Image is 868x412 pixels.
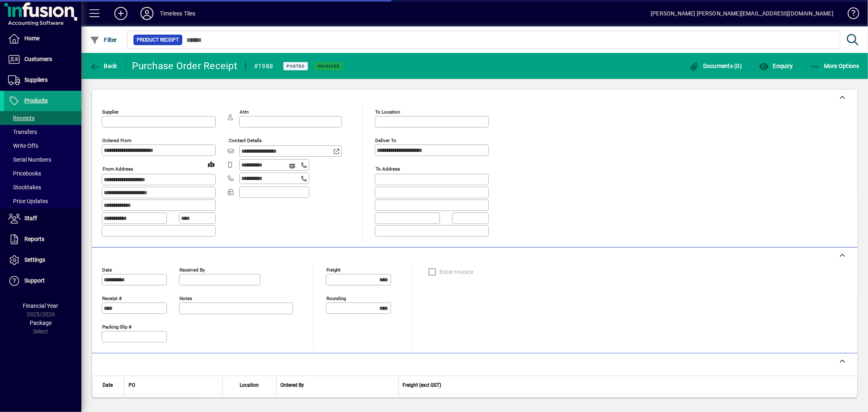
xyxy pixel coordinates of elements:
[103,381,113,390] span: Date
[108,6,134,21] button: Add
[286,64,305,69] span: Posted
[8,142,38,149] span: Write Offs
[281,381,304,390] span: Ordered By
[24,77,48,83] span: Suppliers
[24,236,44,242] span: Reports
[8,156,51,163] span: Serial Numbers
[81,59,126,73] app-page-header-button: Back
[160,7,195,20] div: Timeless Tiles
[4,194,81,208] a: Price Updates
[4,271,81,291] a: Support
[276,394,398,411] td: PS - [PERSON_NAME]
[102,109,119,115] mat-label: Supplier
[4,167,81,180] a: Pricebooks
[757,59,795,73] button: Enquiry
[4,208,81,229] a: Staff
[205,158,218,171] a: View on map
[375,109,400,115] mat-label: To location
[24,277,45,284] span: Support
[4,49,81,70] a: Customers
[254,60,273,73] div: #1988
[8,198,48,204] span: Price Updates
[4,70,81,90] a: Suppliers
[240,109,249,115] mat-label: Attn
[88,59,119,73] button: Back
[4,250,81,270] a: Settings
[179,267,205,272] mat-label: Received by
[4,125,81,139] a: Transfers
[92,394,124,411] td: [DATE]
[4,111,81,125] a: Receipts
[4,139,81,153] a: Write Offs
[24,56,52,62] span: Customers
[326,267,341,272] mat-label: Freight
[403,381,442,390] span: Freight (excl GST)
[759,63,793,69] span: Enquiry
[8,115,35,121] span: Receipts
[281,381,394,390] div: Ordered By
[4,28,81,49] a: Home
[240,381,259,390] span: Location
[8,184,41,191] span: Stocktakes
[90,37,117,43] span: Filter
[4,229,81,250] a: Reports
[689,63,742,69] span: Documents (0)
[326,295,346,301] mat-label: Rounding
[687,59,744,73] button: Documents (0)
[8,129,37,135] span: Transfers
[398,394,857,411] td: 0.00
[134,6,160,21] button: Profile
[4,153,81,167] a: Serial Numbers
[179,295,192,301] mat-label: Notes
[129,381,218,390] div: PO
[30,320,52,326] span: Package
[24,35,39,42] span: Home
[317,64,340,69] span: Invoiced
[24,97,48,104] span: Products
[137,36,179,44] span: Product Receipt
[129,381,135,390] span: PO
[8,170,41,177] span: Pricebooks
[102,138,131,143] mat-label: Ordered from
[808,59,862,73] button: More Options
[24,215,37,221] span: Staff
[842,2,858,28] a: Knowledge Base
[103,381,120,390] div: Date
[102,295,122,301] mat-label: Receipt #
[810,63,860,69] span: More Options
[88,33,119,47] button: Filter
[403,381,847,390] div: Freight (excl GST)
[90,63,117,69] span: Back
[283,156,303,176] button: Send SMS
[4,180,81,194] a: Stocktakes
[24,256,45,263] span: Settings
[23,302,59,309] span: Financial Year
[102,324,131,329] mat-label: Packing Slip #
[102,267,112,272] mat-label: Date
[651,7,833,20] div: [PERSON_NAME] [PERSON_NAME][EMAIL_ADDRESS][DOMAIN_NAME]
[132,59,238,72] div: Purchase Order Receipt
[375,138,396,143] mat-label: Deliver To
